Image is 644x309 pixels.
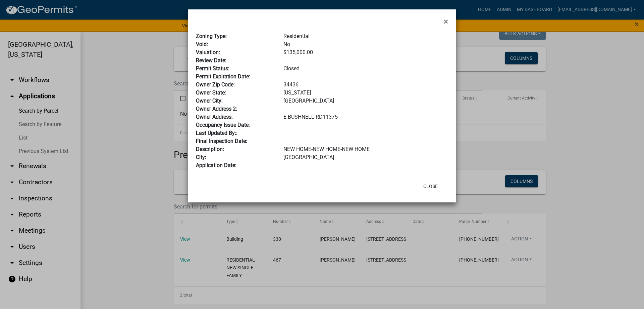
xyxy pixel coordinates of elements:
[196,57,226,64] b: Review Date:
[196,122,250,128] b: Occupancy Issue Date:
[438,12,453,31] button: Close
[278,48,453,56] div: $135,000.00
[196,114,233,120] b: Owner Address:
[278,113,453,121] div: E BUSHNELL RD11375
[196,130,237,136] b: Last Updated By::
[196,49,220,55] b: Valuation:
[196,65,229,72] b: Permit Status:
[278,40,453,48] div: No
[278,153,453,161] div: [GEOGRAPHIC_DATA]
[196,41,208,47] b: Void:
[196,33,227,39] b: Zoning Type:
[278,97,453,105] div: [GEOGRAPHIC_DATA]
[278,32,453,40] div: Residential
[196,146,224,152] b: Description:
[196,89,226,96] b: Owner State:
[196,81,235,88] b: Owner Zip Code:
[196,162,236,168] b: Application Date:
[196,98,223,104] b: Owner City:
[196,154,206,160] b: City:
[278,89,453,97] div: [US_STATE]
[278,145,453,153] div: NEW HOME-NEW HOME-NEW HOME
[278,65,453,73] div: Closed
[418,180,443,192] button: Close
[278,81,453,89] div: 34436
[196,106,237,112] b: Owner Address 2:
[196,138,247,144] b: Final Inspection Date:
[196,73,250,80] b: Permit Expiration Date:
[444,17,448,26] span: ×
